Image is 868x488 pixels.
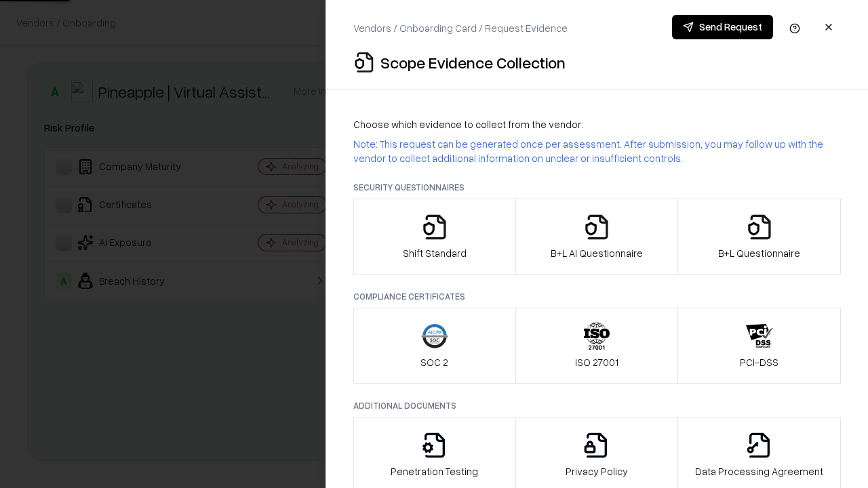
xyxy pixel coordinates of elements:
p: Additional Documents [353,400,841,411]
p: Note: This request can be generated once per assessment. After submission, you may follow up with... [353,137,841,165]
p: Data Processing Agreement [695,464,823,479]
p: Vendors / Onboarding Card / Request Evidence [353,21,568,35]
p: ISO 27001 [575,355,618,369]
p: SOC 2 [420,355,448,369]
p: Security Questionnaires [353,182,841,193]
button: B+L Questionnaire [677,199,841,274]
button: PCI-DSS [677,308,841,384]
p: Penetration Testing [391,464,478,479]
p: B+L Questionnaire [718,246,800,260]
button: Shift Standard [353,199,516,274]
p: Shift Standard [403,246,467,260]
p: PCI-DSS [740,355,778,369]
button: B+L AI Questionnaire [515,199,679,274]
p: Compliance Certificates [353,291,841,302]
button: Send Request [672,15,773,39]
p: Scope Evidence Collection [380,52,566,73]
button: SOC 2 [353,308,516,384]
p: Choose which evidence to collect from the vendor: [353,117,841,131]
p: Privacy Policy [566,464,628,479]
button: ISO 27001 [515,308,679,384]
p: B+L AI Questionnaire [551,246,643,260]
